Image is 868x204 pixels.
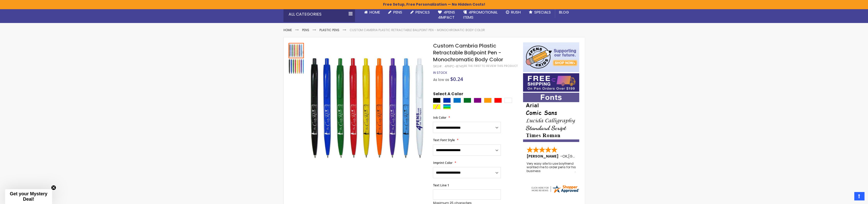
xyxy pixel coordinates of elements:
strong: SKU [433,64,442,68]
span: Ink Color [433,115,446,120]
span: 4Pens 4impact [438,9,455,20]
span: Pencils [415,9,430,15]
span: Home [370,9,380,15]
a: Plastic Pens [319,28,339,32]
div: Black [433,98,441,103]
span: Specials [534,9,551,15]
a: Top [854,192,864,200]
span: As low as [433,77,449,82]
a: Pens [302,28,309,32]
span: In stock [433,70,447,75]
img: Custom Cambria Plastic Retractable Ballpoint Pen - Monochromatic Body Color [310,50,426,166]
a: 4pens.com certificate URL [530,190,579,195]
span: Custom Cambria Plastic Retractable Ballpoint Pen - Monochromatic Body Color [433,42,503,63]
span: 4PROMOTIONAL ITEMS [463,9,498,20]
span: Imprint Color [433,161,452,165]
button: Close teaser [51,185,56,190]
span: Pens [393,9,402,15]
li: Custom Cambria Plastic Retractable Ballpoint Pen - Monochromatic Body Color [350,28,485,32]
span: Rush [511,9,521,15]
div: Blue Light [453,98,461,103]
img: 4pens 4 kids [523,42,579,72]
span: OK [562,154,567,159]
span: [GEOGRAPHIC_DATA] [568,154,606,159]
div: Get your Mystery Deal!Close teaser [5,189,52,204]
a: Home [283,28,292,32]
div: Custom Cambria Plastic Retractable Ballpoint Pen - Monochromatic Body Color [289,58,304,74]
a: Pens [384,7,406,18]
a: Rush [502,7,525,18]
span: Text Font Style [433,138,455,142]
a: 4PROMOTIONALITEMS [459,7,502,23]
a: 4Pens4impact [434,7,459,23]
div: 4PHPC-874S [444,64,464,68]
span: Blog [559,9,569,15]
span: - , [560,154,606,159]
div: Availability [433,71,447,75]
div: Orange [484,98,492,103]
span: $0.24 [450,76,463,82]
span: Get your Mystery Deal! [10,191,47,202]
a: Home [360,7,384,18]
div: Very easy site to use boyfriend wanted me to order pens for his business [527,162,576,173]
img: font-personalization-examples [523,93,579,142]
img: Free shipping on orders over $199 [523,73,579,92]
span: Text Line 1 [433,183,449,187]
img: Custom Cambria Plastic Retractable Ballpoint Pen - Monochromatic Body Color [289,59,304,74]
a: Be the first to review this product [464,64,517,68]
div: White [504,98,512,103]
span: Select A Color [433,91,463,98]
div: Custom Cambria Plastic Retractable Ballpoint Pen - Monochromatic Body Color [289,42,304,58]
div: Green [463,98,471,103]
a: Pencils [406,7,434,18]
span: [PERSON_NAME] [527,154,560,159]
div: Purple [474,98,481,103]
div: Blue [443,98,451,103]
img: 4pens.com widget logo [530,184,579,194]
div: Assorted [443,104,451,109]
div: Red [494,98,502,103]
div: All Categories [283,7,355,22]
a: Specials [525,7,555,18]
a: Blog [555,7,573,18]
